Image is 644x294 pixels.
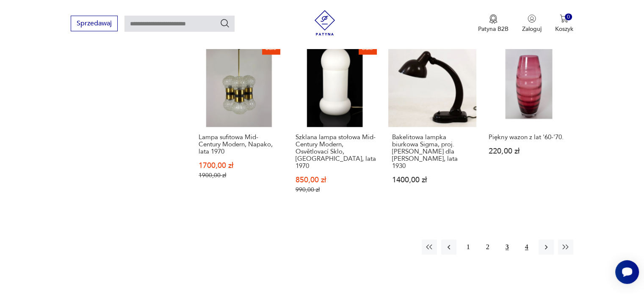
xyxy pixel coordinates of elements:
[296,134,376,170] h3: Szklana lampa stołowa Mid-Century Modern, Osvětlovací Sklo, [GEOGRAPHIC_DATA], lata 1970
[615,260,639,284] iframe: Smartsupp widget button
[489,14,498,24] img: Ikona medalu
[565,14,572,21] div: 0
[519,239,534,255] button: 4
[522,25,542,33] p: Zaloguj
[71,16,118,31] button: Sprzedawaj
[392,134,473,170] h3: Bakelitowa lampka biurkowa Sigma, proj. [PERSON_NAME] dla [PERSON_NAME], lata 1930
[528,14,536,23] img: Ikonka użytkownika
[485,39,573,210] a: Piękny wazon z lat '60-'70.Piękny wazon z lat '60-'70.220,00 zł
[522,14,542,33] button: Zaloguj
[199,134,279,155] h3: Lampa sufitowa Mid-Century Modern, Napako, lata 1970
[489,148,569,155] p: 220,00 zł
[560,14,568,23] img: Ikona koszyka
[292,39,380,210] a: SaleSzklana lampa stołowa Mid-Century Modern, Osvětlovací Sklo, Czechy, lata 1970Szklana lampa st...
[392,176,473,184] p: 1400,00 zł
[199,172,279,179] p: 1900,00 zł
[555,14,573,33] button: 0Koszyk
[220,18,230,28] button: Szukaj
[312,10,337,36] img: Patyna - sklep z meblami i dekoracjami vintage
[478,25,509,33] p: Patyna B2B
[480,239,495,255] button: 2
[296,186,376,193] p: 990,00 zł
[296,176,376,184] p: 850,00 zł
[388,39,476,210] a: Bakelitowa lampka biurkowa Sigma, proj. Christiana Della dla Heinrich Römmler, lata 1930Bakelitow...
[489,134,569,141] h3: Piękny wazon z lat '60-'70.
[478,14,509,33] a: Ikona medaluPatyna B2B
[555,25,573,33] p: Koszyk
[199,162,279,169] p: 1700,00 zł
[195,39,283,210] a: SaleLampa sufitowa Mid-Century Modern, Napako, lata 1970Lampa sufitowa Mid-Century Modern, Napako...
[461,239,476,255] button: 1
[500,239,515,255] button: 3
[71,21,118,27] a: Sprzedawaj
[478,14,509,33] button: Patyna B2B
